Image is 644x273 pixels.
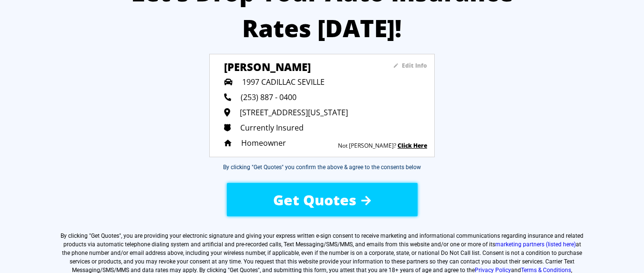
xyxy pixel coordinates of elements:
[273,190,357,210] span: Get Quotes
[242,77,325,87] span: 1997 CADILLAC SEVILLE
[224,60,365,69] h3: [PERSON_NAME]
[241,138,286,148] span: Homeowner
[91,233,119,239] span: Get Quotes
[240,122,304,133] span: Currently Insured
[223,163,421,172] div: By clicking "Get Quotes" you confirm the above & agree to the consents below
[402,61,427,70] sapn: Edit Info
[241,92,296,102] span: (253) 887 - 0400
[227,183,418,216] button: Get Quotes
[240,107,348,118] span: [STREET_ADDRESS][US_STATE]
[495,241,576,248] a: marketing partners (listed here)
